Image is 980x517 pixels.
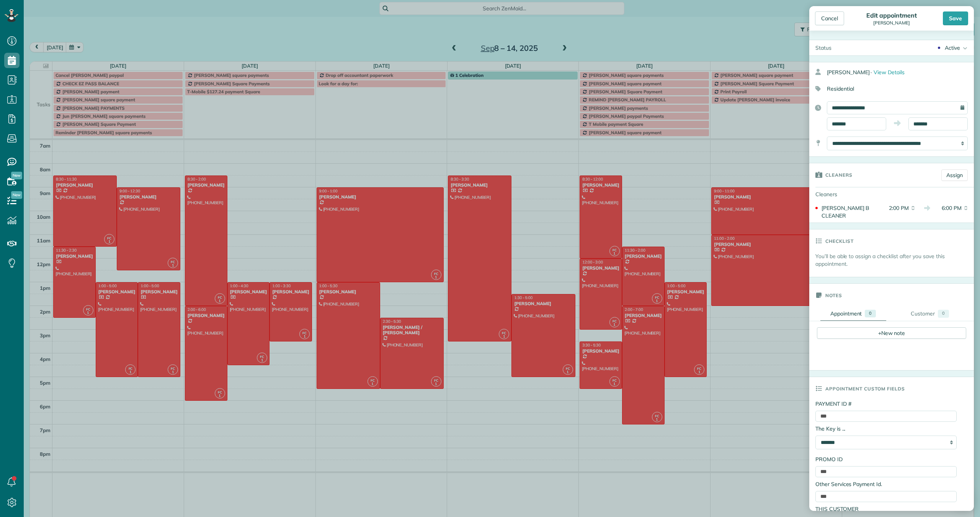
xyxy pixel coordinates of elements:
[830,310,862,317] div: Appointment
[825,377,905,400] h3: Appointment custom fields
[943,11,968,25] div: Save
[941,169,968,181] a: Assign
[864,20,919,26] div: [PERSON_NAME]
[815,425,957,432] label: The Key is ...
[945,44,960,52] div: Active
[864,11,919,19] div: Edit appointment
[883,204,909,219] span: 2:00 PM
[936,204,962,219] span: 6:00 PM
[11,172,22,179] span: New
[938,310,949,318] div: 0
[809,187,863,201] div: Cleaners
[825,229,854,252] h3: Checklist
[878,329,881,336] span: +
[815,505,957,513] label: THIS CUSTOMER
[809,40,838,55] div: Status
[11,191,22,199] span: New
[825,284,842,307] h3: Notes
[865,310,876,317] div: 0
[815,455,843,463] label: PROMO ID
[825,163,853,186] h3: Cleaners
[817,327,966,339] div: New note
[815,480,882,488] label: Other Services Payment Id.
[815,11,844,25] div: Cancel
[911,310,935,318] div: Customer
[822,204,880,219] div: [PERSON_NAME] B CLEANER
[827,65,974,79] div: [PERSON_NAME]
[815,252,974,268] p: You’ll be able to assign a checklist after you save this appointment.
[874,69,905,76] span: View Details
[809,82,968,95] div: Residential
[871,69,872,76] span: ·
[815,400,851,408] label: PAYMENT ID #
